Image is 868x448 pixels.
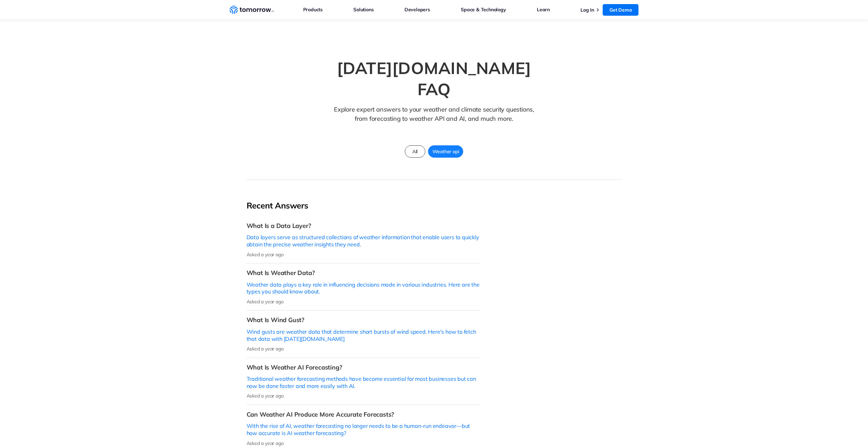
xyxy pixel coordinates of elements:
[404,5,430,14] a: Developers
[247,216,481,263] a: What Is a Data Layer?Data layers serve as structured collections of weather information that enab...
[247,310,481,358] a: What Is Wind Gust?Wind gusts are weather data that determine short bursts of wind speed. Here's h...
[247,440,481,446] p: Asked a year ago
[247,251,481,258] p: Asked a year ago
[247,269,481,277] h3: What Is Weather Data?
[247,222,481,230] h3: What Is a Data Layer?
[247,363,481,371] h3: What Is Weather AI Forecasting?
[230,5,274,15] a: Home link
[247,393,481,399] p: Asked a year ago
[247,200,481,211] h2: Recent Answers
[408,147,422,156] span: All
[247,358,481,405] a: What Is Weather AI Forecasting?Traditional weather forecasting methods have become essential for ...
[247,410,481,418] h3: Can Weather AI Produce More Accurate Forecasts?
[461,5,506,14] a: Space & Technology
[303,5,323,14] a: Products
[428,145,464,158] a: Weather api
[318,57,550,100] h1: [DATE][DOMAIN_NAME] FAQ
[247,328,481,343] p: Wind gusts are weather data that determine short bursts of wind speed. Here's how to fetch that d...
[428,147,463,156] span: Weather api
[247,281,481,295] p: Weather data plays a key role in influencing decisions made in various industries. Here are the t...
[247,263,481,310] a: What Is Weather Data?Weather data plays a key role in influencing decisions made in various indus...
[247,234,481,248] p: Data layers serve as structured collections of weather information that enable users to quickly o...
[331,105,537,134] p: Explore expert answers to your weather and climate security questions, from forecasting to weathe...
[537,5,550,14] a: Learn
[247,316,481,324] h3: What Is Wind Gust?
[247,346,481,352] p: Asked a year ago
[580,7,594,13] a: Log In
[247,299,481,305] p: Asked a year ago
[247,422,481,437] p: With the rise of AI, weather forecasting no longer needs to be a human-run endeavor—but how accur...
[247,375,481,390] p: Traditional weather forecasting methods have become essential for most businesses but can now be ...
[353,5,373,14] a: Solutions
[405,145,425,158] a: All
[603,4,638,16] a: Get Demo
